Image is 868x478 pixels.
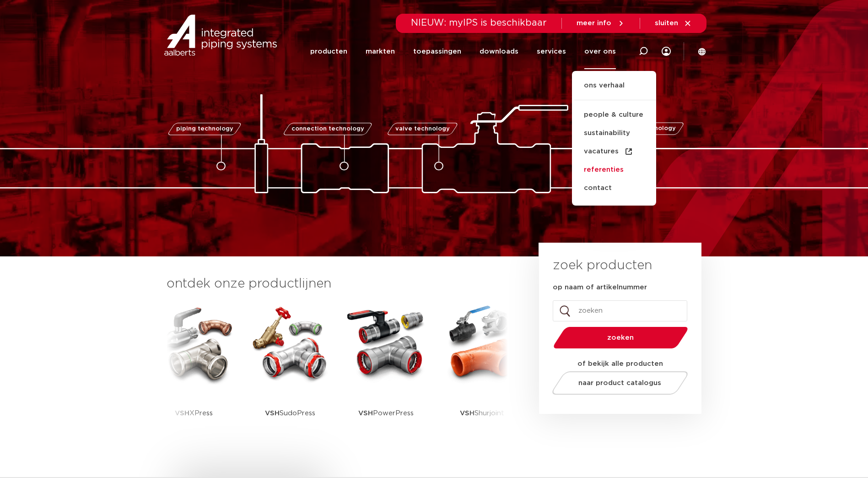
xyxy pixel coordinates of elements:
[366,34,395,69] a: markten
[460,410,474,417] strong: VSH
[167,275,508,293] h3: ontdek onze productlijnen
[310,34,347,69] a: producten
[572,142,656,161] a: vacatures
[358,385,414,442] p: PowerPress
[577,334,664,341] span: zoeken
[550,326,691,349] button: zoeken
[265,410,280,417] strong: VSH
[572,124,656,142] a: sustainability
[578,380,661,386] span: naar product catalogus
[577,19,625,27] a: meer info
[537,34,566,69] a: services
[572,80,656,100] a: ons verhaal
[609,126,676,132] span: fastening technology
[395,126,450,132] span: valve technology
[553,283,647,292] label: op naam of artikelnummer
[460,385,504,442] p: Shurjoint
[480,34,518,69] a: downloads
[175,385,213,442] p: XPress
[572,106,656,124] a: people & culture
[310,34,616,69] nav: Menu
[655,20,678,27] span: sluiten
[550,371,690,395] a: naar product catalogus
[345,302,427,442] a: VSHPowerPress
[411,18,547,27] span: NIEUW: myIPS is beschikbaar
[175,410,189,417] strong: VSH
[291,126,364,132] span: connection technology
[584,34,616,69] a: over ons
[176,126,233,132] span: piping technology
[153,302,235,442] a: VSHXPress
[577,20,611,27] span: meer info
[358,410,373,417] strong: VSH
[655,19,692,27] a: sluiten
[553,256,652,275] h3: zoek producten
[553,300,687,321] input: zoeken
[572,161,656,179] a: referenties
[577,360,663,367] strong: of bekijk alle producten
[572,179,656,197] a: contact
[249,302,331,442] a: VSHSudoPress
[413,34,461,69] a: toepassingen
[265,385,315,442] p: SudoPress
[441,302,523,442] a: VSHShurjoint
